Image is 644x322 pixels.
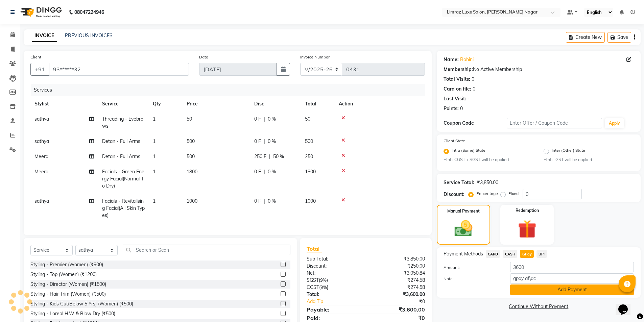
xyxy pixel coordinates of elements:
span: 50 % [273,153,284,160]
span: SGST [307,277,319,283]
div: Sub Total: [302,255,366,263]
div: ( ) [302,277,366,284]
span: 50 [305,116,310,122]
label: Fixed [508,191,519,197]
span: 0 % [268,198,276,205]
button: Create New [566,32,605,43]
div: ₹3,600.00 [366,291,430,298]
img: _cash.svg [449,218,478,239]
input: Search or Scan [123,245,290,255]
span: | [264,116,265,123]
span: CGST [307,284,319,290]
span: Threading - Eyebrows [102,116,143,129]
div: Styling - Premier (Women) (₹900) [30,261,103,268]
span: 250 [305,153,313,159]
a: PREVIOUS INVOICES [65,32,113,39]
label: Inter (Other) State [552,147,585,155]
div: Styling - Hair Trim (Women) (₹500) [30,291,106,298]
div: Styling - Loreal H.W & Blow Dry (₹500) [30,310,115,317]
input: Add Note [510,273,634,284]
span: 9% [320,284,327,290]
span: 0 % [268,138,276,145]
span: 1 [153,169,156,175]
label: Percentage [476,191,498,197]
th: Stylist [30,96,98,112]
th: Price [183,96,250,112]
a: Continue Without Payment [438,303,639,310]
div: Last Visit: [444,95,466,102]
span: 50 [187,116,192,122]
span: sathya [34,138,49,144]
span: Meera [34,169,48,175]
input: Amount [510,262,634,272]
th: Service [98,96,149,112]
div: ₹0 [366,314,430,322]
div: ₹274.58 [366,284,430,291]
span: Facials - Revitalising Facial(All Skin Types) [102,198,145,218]
span: 500 [187,153,195,159]
div: Service Total: [444,179,474,186]
span: GPay [520,250,534,258]
th: Qty [149,96,183,112]
span: 9% [320,277,327,283]
th: Total [301,96,335,112]
span: sathya [34,116,49,122]
label: Amount: [438,265,505,271]
label: Intra (Same) State [452,147,485,155]
div: Points: [444,105,459,112]
label: Manual Payment [447,208,480,214]
div: Coupon Code [444,120,507,127]
div: Discount: [302,263,366,270]
span: 1 [153,153,156,159]
img: _gift.svg [512,218,542,241]
a: Rohini [460,56,474,63]
span: UPI [536,250,547,258]
input: Enter Offer / Coupon Code [507,118,602,128]
label: Note: [438,276,505,282]
span: 1800 [187,169,197,175]
div: Total: [302,291,366,298]
div: Card on file: [444,85,471,93]
span: Meera [34,153,48,159]
span: 0 F [254,168,261,175]
span: | [264,198,265,205]
label: Client State [444,138,465,144]
th: Disc [250,96,301,112]
span: | [264,168,265,175]
div: Membership: [444,66,473,73]
div: Styling - Kids Cut(Below 5 Yrs) (Women) (₹500) [30,300,133,307]
button: Add Payment [510,284,634,295]
div: Name: [444,56,459,63]
label: Invoice Number [300,54,330,60]
button: Save [607,32,631,43]
span: | [269,153,270,160]
span: 500 [187,138,195,144]
span: 1000 [305,198,316,204]
a: INVOICE [32,30,57,42]
div: No Active Membership [444,66,634,73]
span: sathya [34,198,49,204]
span: Facials - Green Energy Facial(Normal To Dry) [102,169,144,189]
span: 1 [153,138,156,144]
span: 1800 [305,169,316,175]
div: ₹3,050.84 [366,270,430,277]
div: ₹3,850.00 [477,179,498,186]
div: ₹274.58 [366,277,430,284]
span: 0 F [254,138,261,145]
label: Date [199,54,208,60]
span: Payment Methods [444,250,483,257]
span: 1 [153,198,156,204]
div: ₹0 [377,298,430,305]
label: Redemption [516,207,539,214]
div: ₹3,850.00 [366,255,430,263]
span: 500 [305,138,313,144]
span: 1 [153,116,156,122]
div: ₹3,600.00 [366,305,430,314]
div: Styling - Director (Women) (₹1500) [30,281,106,288]
b: 08047224946 [74,3,104,22]
div: 0 [460,105,463,112]
div: Net: [302,270,366,277]
span: CARD [486,250,500,258]
div: Total Visits: [444,76,470,83]
span: | [264,138,265,145]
